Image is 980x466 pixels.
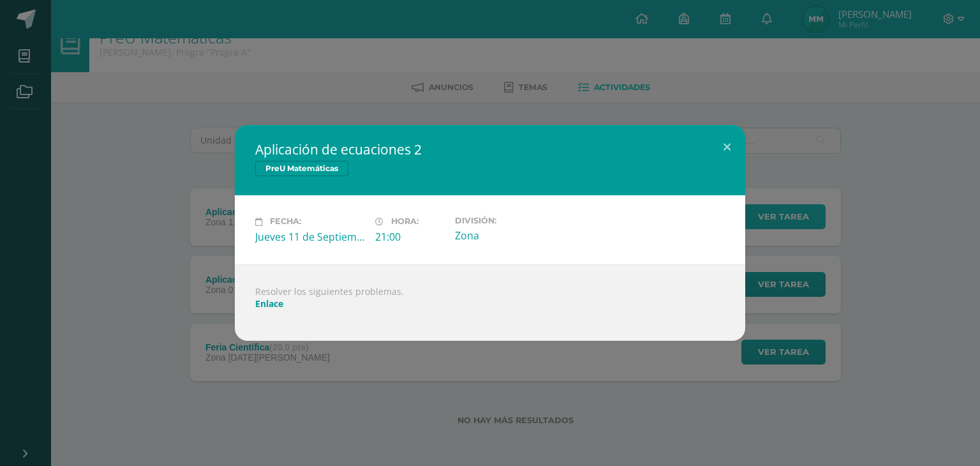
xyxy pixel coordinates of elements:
[270,217,301,227] span: Fecha:
[391,217,419,227] span: Hora:
[709,125,745,169] button: Close (Esc)
[255,230,365,244] div: Jueves 11 de Septiembre
[235,264,745,341] div: Resolver los siguientes problemas.
[255,140,725,158] h2: Aplicación de ecuaciones 2
[255,297,283,310] a: Enlace
[255,161,348,176] span: PreU Matemáticas
[455,229,565,243] div: Zona
[375,230,445,244] div: 21:00
[455,216,565,225] label: División:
